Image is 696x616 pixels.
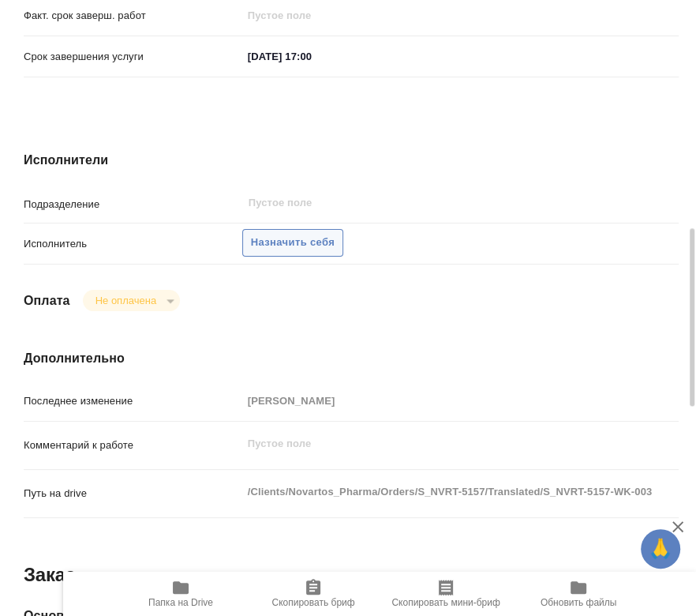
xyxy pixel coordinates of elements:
[391,597,500,608] span: Скопировать мини-бриф
[242,4,380,27] input: Пустое поле
[24,291,70,310] h4: Оплата
[271,597,354,608] span: Скопировать бриф
[641,529,680,569] button: 🙏
[24,349,679,368] h4: Дополнительно
[24,393,242,409] p: Последнее изменение
[380,572,512,616] button: Скопировать мини-бриф
[24,562,75,588] h2: Заказ
[541,597,617,608] span: Обновить файлы
[242,479,679,505] textarea: /Clients/Novartos_Pharma/Orders/S_NVRT-5157/Translated/S_NVRT-5157-WK-003
[24,236,242,252] p: Исполнитель
[83,290,180,311] div: Не оплачена
[251,234,335,252] span: Назначить себя
[24,197,242,212] p: Подразделение
[647,532,674,565] span: 🙏
[24,151,679,170] h4: Исполнители
[247,572,380,616] button: Скопировать бриф
[91,294,161,307] button: Не оплачена
[242,229,343,257] button: Назначить себя
[24,438,242,453] p: Комментарий к работе
[242,45,380,68] input: ✎ Введи что-нибудь
[247,193,642,212] input: Пустое поле
[24,8,242,24] p: Факт. срок заверш. работ
[24,486,242,501] p: Путь на drive
[114,572,247,616] button: Папка на Drive
[242,389,679,412] input: Пустое поле
[24,49,242,65] p: Срок завершения услуги
[148,597,213,608] span: Папка на Drive
[512,572,645,616] button: Обновить файлы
